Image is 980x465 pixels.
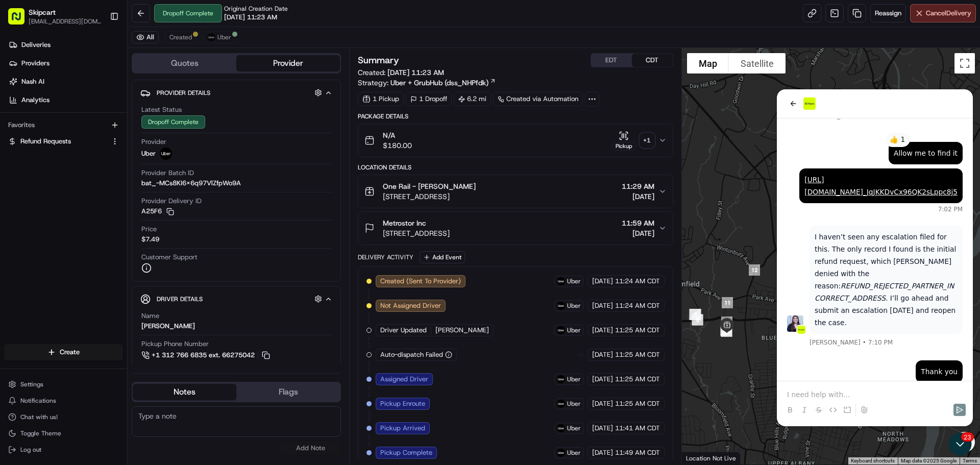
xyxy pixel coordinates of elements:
[141,137,166,146] span: Provider
[592,375,613,384] span: [DATE]
[615,399,660,408] span: 11:25 AM CDT
[612,131,636,151] button: Pickup
[358,175,672,208] button: One Rail - [PERSON_NAME][STREET_ADDRESS]11:29 AM[DATE]
[592,424,613,433] span: [DATE]
[236,384,340,400] button: Flags
[141,207,174,216] button: A25F6
[557,326,565,334] img: uber-new-logo.jpeg
[684,451,718,464] a: Open this area in Google Maps (opens a new window)
[592,399,613,408] span: [DATE]
[622,181,654,191] span: 11:29 AM
[870,4,906,22] button: Reassign
[203,31,236,43] button: Uber
[141,322,195,331] div: [PERSON_NAME]
[615,448,660,457] span: 11:49 AM CDT
[875,9,901,18] span: Reassign
[4,4,106,29] button: Skipcart[EMAIL_ADDRESS][DOMAIN_NAME]
[592,350,613,359] span: [DATE]
[21,59,50,68] span: Providers
[169,33,192,41] span: Created
[688,310,707,330] div: 1
[141,168,194,178] span: Provider Batch ID
[358,56,399,65] h3: Summary
[21,40,51,50] span: Deliveries
[557,302,565,310] img: uber-new-logo.jpeg
[4,394,123,408] button: Notifications
[387,68,444,77] span: [DATE] 11:23 AM
[390,78,496,88] a: Uber + GrubHub (dss_NHPfdk)
[141,311,159,321] span: Name
[954,53,975,74] button: Toggle fullscreen view
[141,253,198,262] span: Customer Support
[160,148,172,160] img: uber-new-logo.jpeg
[454,92,491,106] div: 6.2 mi
[963,458,977,463] a: Terms
[435,326,489,335] span: [PERSON_NAME]
[4,133,123,150] button: Refund Requests
[567,326,581,334] span: Uber
[140,290,332,307] button: Driver Details
[729,53,786,74] button: Show satellite imagery
[612,142,636,151] div: Pickup
[615,350,660,359] span: 11:25 AM CDT
[567,400,581,408] span: Uber
[207,33,215,41] img: uber-new-logo.jpeg
[132,31,159,43] button: All
[140,84,332,101] button: Provider Details
[851,457,895,464] button: Keyboard shortcuts
[557,400,565,408] img: uber-new-logo.jpeg
[420,251,465,263] button: Add Event
[141,350,272,361] button: +1 312 766 6835 ext. 66275042
[383,218,426,228] span: Metrostor Inc
[592,301,613,310] span: [DATE]
[615,375,660,384] span: 11:25 AM CDT
[684,451,718,464] img: Google
[60,348,80,357] span: Create
[358,67,444,78] span: Created:
[20,413,58,421] span: Chat with us!
[4,410,123,424] button: Chat with us!
[383,130,412,140] span: N/A
[141,235,159,244] span: $7.49
[133,55,236,71] button: Quotes
[29,17,102,26] span: [EMAIL_ADDRESS][DOMAIN_NAME]
[380,326,427,335] span: Driver Updated
[4,92,127,108] a: Analytics
[687,53,729,74] button: Show street map
[910,4,976,22] button: CancelDelivery
[686,305,705,324] div: 3
[141,105,182,114] span: Latest Status
[615,277,660,286] span: 11:24 AM CDT
[615,326,660,335] span: 11:25 AM CDT
[157,89,210,97] span: Provider Details
[224,5,288,13] span: Original Creation Date
[4,344,123,360] button: Create
[20,429,61,437] span: Toggle Theme
[493,92,583,106] div: Created via Automation
[557,375,565,383] img: uber-new-logo.jpeg
[141,149,156,158] span: Uber
[4,117,123,133] div: Favorites
[380,399,425,408] span: Pickup Enroute
[358,124,672,157] button: N/A$180.00Pickup+1
[380,424,425,433] span: Pickup Arrived
[358,253,413,261] div: Delivery Activity
[224,13,277,22] span: [DATE] 11:23 AM
[718,293,737,312] div: 11
[29,7,56,17] button: Skipcart
[380,375,428,384] span: Assigned Driver
[745,260,764,280] div: 12
[567,424,581,432] span: Uber
[133,384,236,400] button: Notes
